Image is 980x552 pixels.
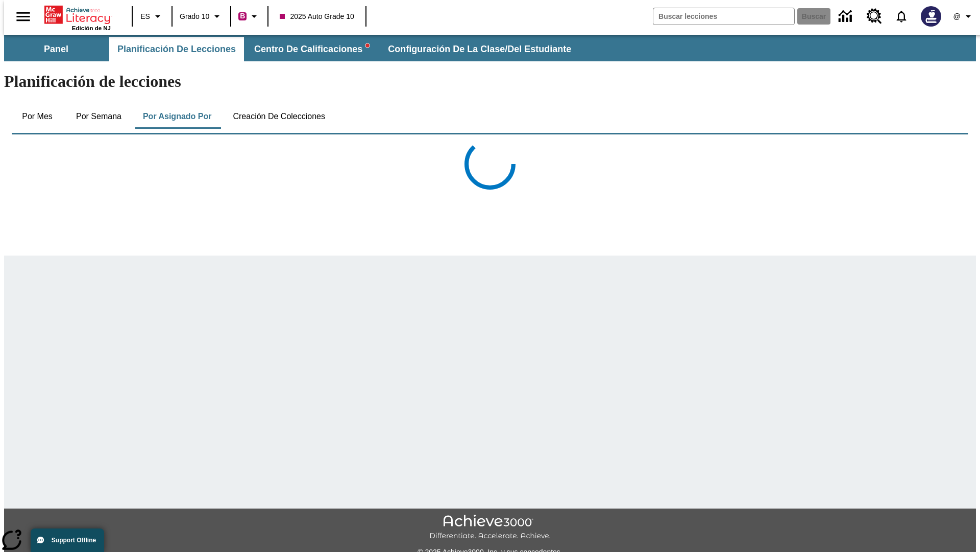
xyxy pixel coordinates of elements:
[12,104,63,129] button: Por mes
[246,37,378,61] button: Centro de calificaciones
[5,37,107,61] button: Panel
[380,37,579,61] button: Configuración de la clase/del estudiante
[861,3,888,30] a: Centro de recursos, Se abrirá en una pestaña nueva.
[8,2,38,32] button: Abrir el menú lateral
[4,37,580,61] div: Subbarra de navegación
[52,537,96,544] span: Support Offline
[365,43,370,48] svg: writing assistant alert
[44,4,111,31] div: Portada
[31,528,104,552] button: Support Offline
[176,7,227,26] button: Grado: Grado 10, Elige un grado
[953,11,960,22] span: @
[135,104,220,129] button: Por asignado por
[947,7,980,26] button: Perfil/Configuración
[136,7,168,26] button: Lenguaje: ES, Selecciona un idioma
[117,43,236,55] span: Planificación de lecciones
[832,3,861,31] a: Centro de información
[915,3,947,30] button: Escoja un nuevo avatar
[225,104,333,129] button: Creación de colecciones
[234,7,264,26] button: Boost El color de la clase es rojo violeta. Cambiar el color de la clase.
[72,25,111,31] span: Edición de NJ
[240,10,245,22] span: B
[388,43,571,55] span: Configuración de la clase/del estudiante
[653,8,794,25] input: Buscar campo
[109,37,244,61] button: Planificación de lecciones
[888,3,915,30] a: Notificaciones
[280,11,354,22] span: 2025 Auto Grade 10
[921,6,941,27] img: Avatar
[429,515,551,541] img: Achieve3000 Differentiate Accelerate Achieve
[4,35,976,61] div: Subbarra de navegación
[4,72,976,91] h1: Planificación de lecciones
[140,11,150,22] span: ES
[44,43,68,55] span: Panel
[44,5,111,25] a: Portada
[180,11,209,22] span: Grado 10
[254,43,370,55] span: Centro de calificaciones
[68,104,130,129] button: Por semana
